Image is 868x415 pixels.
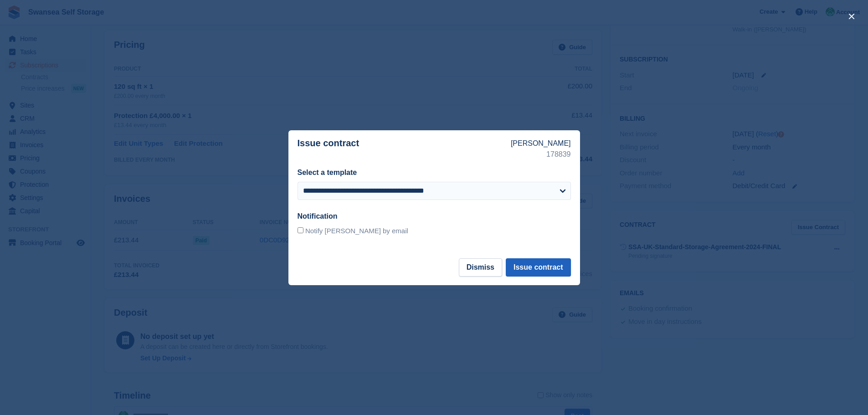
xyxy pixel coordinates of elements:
[511,149,571,160] p: 178839
[298,138,511,160] p: Issue contract
[844,9,859,24] button: close
[305,227,408,235] span: Notify [PERSON_NAME] by email
[298,169,357,176] label: Select a template
[506,258,570,277] button: Issue contract
[459,258,502,277] button: Dismiss
[511,138,571,149] p: [PERSON_NAME]
[298,227,303,233] input: Notify [PERSON_NAME] by email
[298,212,338,220] label: Notification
